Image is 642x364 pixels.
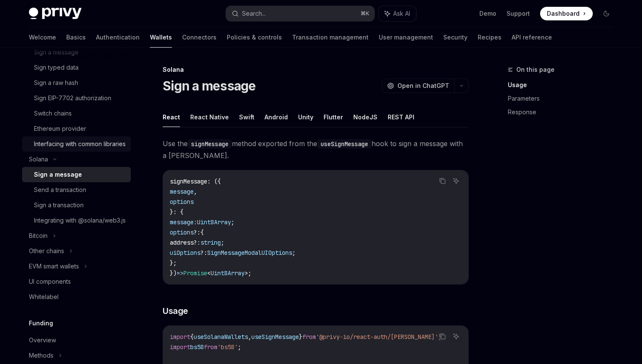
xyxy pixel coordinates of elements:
div: Whitelabel [29,292,59,302]
a: User management [379,27,433,48]
a: Sign a raw hash [22,75,131,90]
button: Copy the contents from the code block [437,175,448,186]
a: Authentication [96,27,140,48]
button: Ask AI [379,6,416,21]
button: Unity [298,107,313,127]
span: ?: [200,249,207,257]
div: Methods [29,350,53,361]
div: Switch chains [34,108,72,119]
span: ; [248,269,251,277]
span: address? [170,239,197,246]
div: Sign a message [34,169,82,180]
span: }: { [170,208,183,216]
div: Solana [163,65,469,74]
span: ⌘ K [360,10,369,17]
div: Ethereum provider [34,124,86,134]
button: Swift [239,107,254,127]
span: ; [292,249,296,257]
span: useSignMessage [251,333,299,341]
span: < [207,269,211,277]
div: Sign typed data [34,62,79,73]
code: signMessage [188,139,232,149]
span: ; [221,239,224,246]
a: Integrating with @solana/web3.js [22,213,131,228]
div: Integrating with @solana/web3.js [34,215,126,226]
span: } [299,333,302,341]
span: '@privy-io/react-auth/[PERSON_NAME]' [316,333,438,341]
button: Android [265,107,288,127]
a: Ethereum provider [22,121,131,136]
span: On this page [516,65,555,75]
a: UI components [22,274,131,289]
span: Dashboard [547,9,580,18]
a: Wallets [150,27,172,48]
button: NodeJS [353,107,377,127]
span: Promise [183,269,207,277]
span: , [194,188,197,195]
span: : [197,239,200,246]
a: Usage [508,78,620,92]
div: Solana [29,154,48,164]
a: Overview [22,333,131,348]
a: Sign typed data [22,60,131,75]
button: React Native [190,107,229,127]
span: Use the method exported from the hook to sign a message with a [PERSON_NAME]. [163,138,469,161]
div: Bitcoin [29,231,48,241]
span: import [170,333,190,341]
a: Send a transaction [22,182,131,198]
div: Overview [29,335,56,345]
span: { [200,229,204,236]
span: => [177,269,183,277]
span: Uint8Array [211,269,245,277]
span: }; [170,259,177,267]
span: import [170,343,190,351]
span: from [302,333,316,341]
button: Ask AI [451,175,462,186]
span: 'bs58' [217,343,238,351]
span: }) [170,269,177,277]
span: Uint8Array [197,218,231,226]
a: Switch chains [22,106,131,121]
button: Open in ChatGPT [382,79,454,93]
span: message: [170,218,197,226]
span: signMessage [170,178,207,185]
div: Other chains [29,246,64,256]
h1: Sign a message [163,78,256,93]
img: dark logo [29,8,82,20]
a: Basics [66,27,86,48]
a: API reference [512,27,552,48]
a: Connectors [182,27,217,48]
code: useSignMessage [317,139,372,149]
span: Usage [163,305,188,317]
a: Demo [479,9,496,18]
span: message [170,188,194,195]
button: Toggle dark mode [600,7,613,20]
a: Support [507,9,530,18]
span: ?: [194,229,200,236]
span: ; [231,218,234,226]
div: Send a transaction [34,185,86,195]
button: Flutter [324,107,343,127]
button: Search...⌘K [226,6,374,21]
button: REST API [388,107,414,127]
a: Transaction management [292,27,369,48]
span: options [170,198,194,206]
div: Sign EIP-7702 authorization [34,93,111,103]
a: Welcome [29,27,56,48]
span: Open in ChatGPT [397,82,449,90]
button: Copy the contents from the code block [437,331,448,342]
span: , [248,333,251,341]
a: Security [443,27,467,48]
a: Response [508,105,620,119]
div: Sign a transaction [34,200,84,210]
a: Parameters [508,92,620,105]
div: UI components [29,277,71,287]
a: Dashboard [540,7,593,20]
span: options [170,229,194,236]
div: Interfacing with common libraries [34,139,126,149]
div: Sign a raw hash [34,78,78,88]
a: Sign EIP-7702 authorization [22,90,131,106]
a: Sign a transaction [22,198,131,213]
span: bs58 [190,343,204,351]
a: Sign a message [22,167,131,182]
